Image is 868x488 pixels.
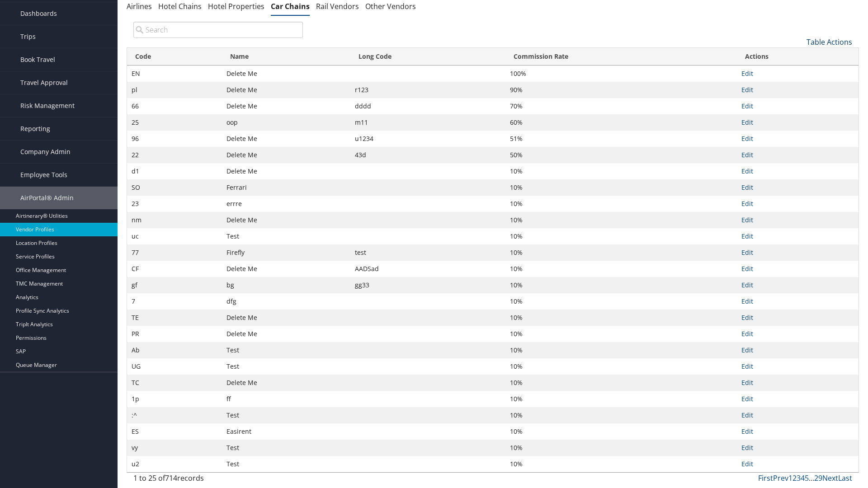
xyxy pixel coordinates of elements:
a: Edit [741,378,753,387]
td: dddd [350,98,505,114]
td: Delete Me [222,66,350,82]
td: Firefly [222,244,350,261]
span: 714 [165,473,177,483]
a: Edit [741,362,753,371]
td: UG [127,358,222,375]
td: Ferrari [222,179,350,196]
td: 10% [505,212,737,228]
a: Prev [773,473,788,483]
th: Name: activate to sort column ascending [222,48,350,66]
a: Edit [741,329,753,338]
a: Hotel Chains [158,1,202,11]
a: Edit [741,102,753,110]
div: 1 to 25 of records [133,473,303,488]
td: 70% [505,98,737,114]
td: 10% [505,358,737,375]
span: Travel Approval [20,71,68,94]
th: Actions [737,48,859,66]
a: Edit [741,134,753,143]
td: Delete Me [222,261,350,277]
td: Delete Me [222,310,350,326]
a: Edit [741,248,753,257]
td: bg [222,277,350,293]
td: 25 [127,114,222,131]
th: Commission Rate: activate to sort column ascending [505,48,737,66]
td: nm [127,212,222,228]
td: Test [222,407,350,423]
a: 4 [801,473,805,483]
span: Risk Management [20,94,75,117]
td: dfg [222,293,350,310]
td: Easirent [222,423,350,440]
td: d1 [127,163,222,179]
td: uc [127,228,222,244]
a: Edit [741,443,753,452]
th: Long Code: activate to sort column ascending [350,48,505,66]
td: vy [127,440,222,456]
td: Delete Me [222,326,350,342]
td: 10% [505,163,737,179]
td: 7 [127,293,222,310]
a: Edit [741,232,753,240]
span: AirPortal® Admin [20,187,74,209]
a: Edit [741,150,753,159]
td: 10% [505,244,737,261]
td: Test [222,456,350,472]
span: Trips [20,25,36,48]
span: Company Admin [20,141,71,163]
td: 50% [505,147,737,163]
td: errre [222,196,350,212]
a: Edit [741,297,753,305]
a: 3 [797,473,801,483]
a: Edit [741,411,753,419]
td: ff [222,391,350,407]
a: Hotel Properties [208,1,264,11]
td: gg33 [350,277,505,293]
td: r123 [350,82,505,98]
span: Reporting [20,117,50,140]
td: 10% [505,293,737,310]
td: u2 [127,456,222,472]
a: Edit [741,394,753,403]
span: Employee Tools [20,164,67,186]
td: 10% [505,423,737,440]
td: Test [222,342,350,358]
td: 10% [505,407,737,423]
td: PR [127,326,222,342]
td: 77 [127,244,222,261]
td: Test [222,358,350,375]
td: 10% [505,261,737,277]
a: Edit [741,346,753,354]
a: Edit [741,313,753,322]
td: 43d [350,147,505,163]
td: TC [127,375,222,391]
a: 2 [793,473,797,483]
td: 10% [505,342,737,358]
td: 22 [127,147,222,163]
a: Rail Vendors [316,1,359,11]
a: Next [822,473,838,483]
td: 10% [505,440,737,456]
td: TE [127,310,222,326]
a: Airlines [127,1,152,11]
a: Edit [741,460,753,468]
a: Edit [741,427,753,436]
a: Edit [741,199,753,208]
td: 10% [505,179,737,196]
td: 23 [127,196,222,212]
td: 66 [127,98,222,114]
td: 10% [505,228,737,244]
td: Delete Me [222,131,350,147]
td: 10% [505,196,737,212]
td: oop [222,114,350,131]
td: EN [127,66,222,82]
span: Dashboards [20,2,57,25]
a: 5 [805,473,809,483]
td: 100% [505,66,737,82]
a: 1 [788,473,793,483]
td: 96 [127,131,222,147]
a: Edit [741,167,753,175]
td: m11 [350,114,505,131]
td: 10% [505,326,737,342]
a: Car Chains [271,1,310,11]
